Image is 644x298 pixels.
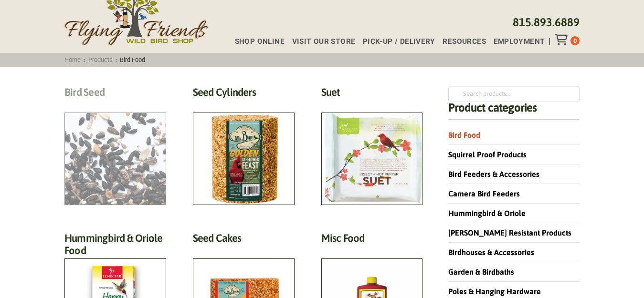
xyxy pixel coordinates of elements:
a: Bird Food [448,131,480,139]
a: Squirrel Proof Products [448,150,527,159]
h2: Bird Seed [64,86,166,103]
h2: Misc Food [321,232,423,249]
input: Search products… [448,86,580,102]
h2: Seed Cylinders [193,86,295,103]
span: Shop Online [235,38,285,45]
a: Birdhouses & Accessories [448,248,534,257]
a: Visit Our Store [285,38,355,45]
span: Resources [443,38,486,45]
a: Home [62,56,84,63]
a: Pick-up / Delivery [355,38,435,45]
h2: Seed Cakes [193,232,295,249]
a: Visit product category Suet [321,86,423,205]
a: Camera Bird Feeders [448,189,520,198]
span: Employment [494,38,545,45]
h4: Product categories [448,102,580,120]
span: Visit Our Store [292,38,356,45]
a: Resources [435,38,486,45]
span: : : [62,56,148,63]
a: Visit product category Bird Seed [64,86,166,205]
a: Employment [486,38,545,45]
h2: Suet [321,86,423,103]
span: Bird Food [117,56,148,63]
div: Toggle Off Canvas Content [555,34,570,45]
a: Bird Feeders & Accessories [448,170,539,178]
a: Garden & Birdbaths [448,267,514,276]
h2: Hummingbird & Oriole Food [64,232,166,262]
span: 0 [573,37,577,44]
a: Visit product category Seed Cylinders [193,86,295,205]
a: [PERSON_NAME] Resistant Products [448,228,571,237]
span: Pick-up / Delivery [363,38,435,45]
a: Shop Online [227,38,285,45]
a: Products [85,56,116,63]
a: Hummingbird & Oriole [448,209,526,217]
a: Poles & Hanging Hardware [448,287,541,296]
a: 815.893.6889 [513,16,580,29]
